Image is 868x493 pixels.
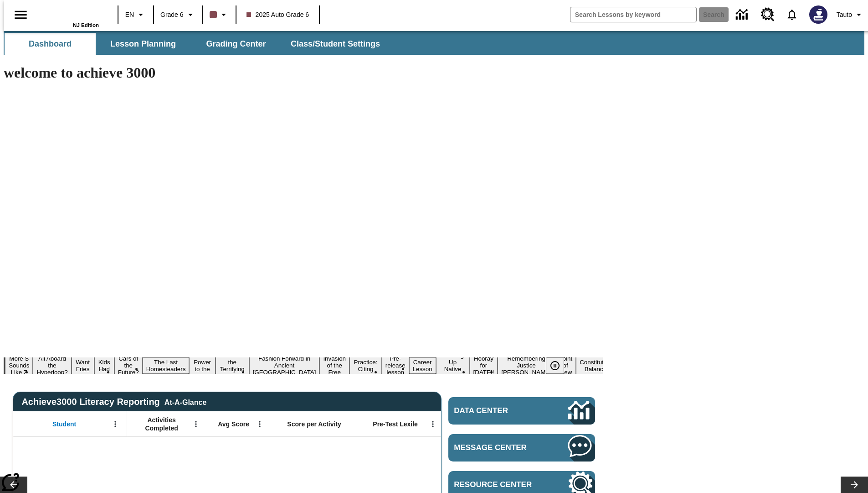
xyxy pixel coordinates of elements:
input: search field [570,7,696,22]
button: Slide 10 The Invasion of the Free CD [319,347,349,384]
span: Lesson Planning [110,39,176,49]
span: 2025 Auto Grade 6 [247,10,309,20]
div: SubNavbar [4,31,864,55]
h1: welcome to achieve 3000 [4,64,603,81]
button: Class color is dark brown. Change class color [206,6,233,23]
span: Tauto [837,10,852,20]
button: Slide 1 More S Sounds Like Z [5,354,33,377]
button: Open side menu [7,1,34,28]
button: Slide 16 Remembering Justice O'Connor [498,354,555,377]
span: Class/Student Settings [291,39,380,49]
button: Open Menu [426,417,440,431]
span: Message Center [454,443,541,452]
button: Slide 3 Do You Want Fries With That? [72,344,94,388]
button: Open Menu [108,417,122,431]
span: Data Center [454,406,538,415]
a: Message Center [448,434,595,462]
button: Open Menu [253,417,267,431]
div: Home [40,3,99,28]
button: Lesson Planning [98,33,189,55]
button: Class/Student Settings [283,33,387,55]
button: Lesson carousel, Next [841,477,868,493]
button: Slide 14 Cooking Up Native Traditions [436,351,470,381]
button: Slide 9 Fashion Forward in Ancient Rome [249,354,320,377]
a: Data Center [448,397,595,425]
button: Slide 5 Cars of the Future? [114,354,143,377]
a: Home [40,4,99,22]
span: Score per Activity [287,420,341,428]
span: NJ Edition [73,22,99,28]
a: Data Center [730,2,755,27]
button: Slide 6 The Last Homesteaders [143,357,190,374]
div: At-A-Glance [164,397,206,407]
button: Select a new avatar [804,3,833,26]
button: Slide 7 Solar Power to the People [189,351,216,381]
button: Profile/Settings [833,6,868,23]
a: Notifications [780,3,804,26]
button: Slide 18 The Constitution's Balancing Act [576,351,620,381]
button: Open Menu [189,417,203,431]
span: Pre-Test Lexile [373,420,418,428]
button: Language: EN, Select a language [121,6,150,23]
span: Student [52,420,76,428]
span: Avg Score [218,420,249,428]
span: Grading Center [206,39,266,49]
button: Slide 12 Pre-release lesson [382,354,409,377]
span: Resource Center [454,480,541,489]
span: Achieve3000 Literacy Reporting [21,397,206,407]
button: Slide 4 Dirty Jobs Kids Had To Do [94,344,114,388]
button: Slide 11 Mixed Practice: Citing Evidence [349,351,382,381]
button: Pause [546,357,564,374]
span: Grade 6 [160,10,184,20]
img: Avatar [809,5,827,24]
span: Dashboard [29,39,72,49]
div: Pause [546,357,573,374]
span: EN [125,10,134,20]
a: Resource Center, Will open in new tab [755,2,780,27]
button: Grade: Grade 6, Select a grade [157,6,200,23]
button: Slide 2 All Aboard the Hyperloop? [33,354,71,377]
button: Grading Center [190,33,282,55]
div: SubNavbar [4,33,388,55]
button: Slide 15 Hooray for Constitution Day! [470,354,498,377]
button: Slide 13 Career Lesson [409,357,436,374]
span: Activities Completed [132,416,192,432]
button: Slide 8 Attack of the Terrifying Tomatoes [216,351,249,381]
button: Dashboard [5,33,96,55]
